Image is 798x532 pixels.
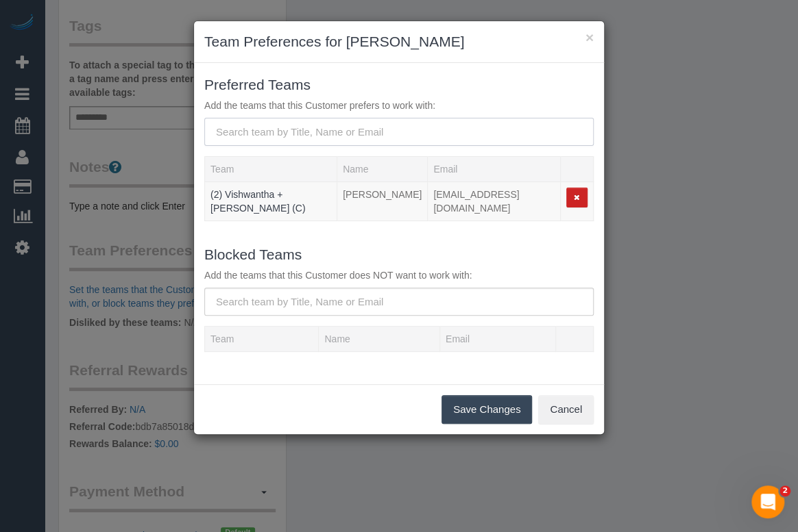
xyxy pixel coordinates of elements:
iframe: Intercom live chat [751,485,784,518]
th: Team [205,327,319,352]
td: Name [337,182,428,221]
h3: Blocked Teams [204,246,594,262]
h3: Preferred Teams [204,77,594,92]
input: Search team by Title, Name or Email [204,118,594,146]
td: Team [205,182,337,221]
input: Search team by Title, Name or Email [204,288,594,316]
a: (2) Vishwantha + [PERSON_NAME] (C) [210,189,305,214]
sui-modal: Team Preferences for Richard Juzwin [194,21,604,434]
th: Name [319,327,440,352]
p: Add the teams that this Customer does NOT want to work with: [204,268,594,282]
button: × [585,30,594,45]
td: Email [428,182,561,221]
span: 2 [779,485,790,496]
button: Cancel [538,395,594,424]
p: Add the teams that this Customer prefers to work with: [204,99,594,112]
h3: Team Preferences for [PERSON_NAME] [204,31,594,52]
th: Name [337,157,428,182]
th: Email [428,157,561,182]
button: Save Changes [442,395,532,424]
th: Email [439,327,555,352]
th: Team [205,157,337,182]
